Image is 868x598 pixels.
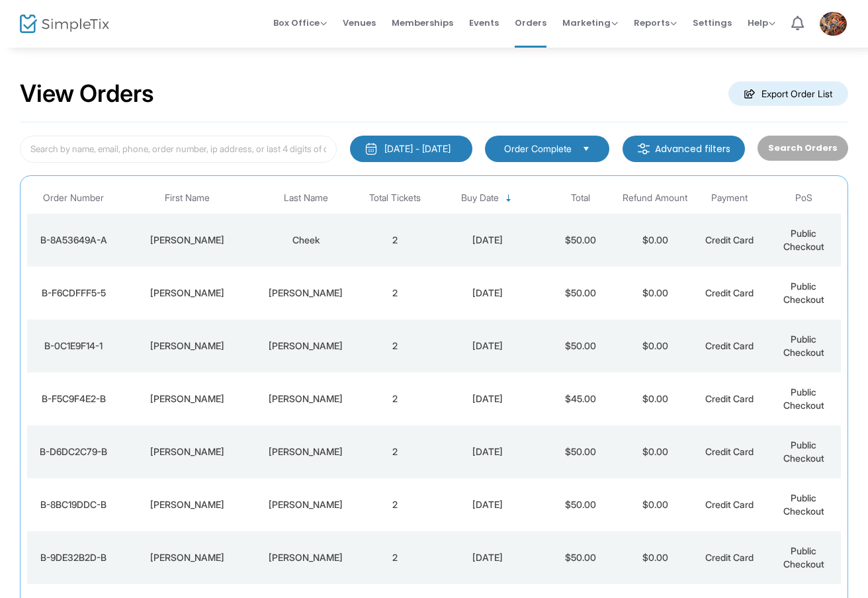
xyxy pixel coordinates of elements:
td: $0.00 [618,267,692,320]
div: 9/21/2025 [435,445,540,458]
td: $0.00 [618,531,692,584]
span: Box Office [273,17,327,29]
span: Public Checkout [783,386,824,411]
span: Public Checkout [783,439,824,464]
td: $50.00 [544,320,618,372]
div: 9/24/2025 [435,234,540,247]
span: PoS [795,192,812,204]
div: Patrick [123,234,250,247]
span: Credit Card [705,287,754,298]
div: Marcie [123,392,250,406]
span: Public Checkout [783,545,824,570]
td: 2 [358,267,432,320]
span: Public Checkout [783,228,824,252]
m-button: Advanced filters [623,136,745,162]
button: Select [577,142,595,156]
span: Order Complete [504,142,572,155]
div: David [123,286,250,300]
span: Memberships [392,6,453,40]
td: $50.00 [544,478,618,531]
span: Last Name [284,192,328,204]
m-button: Export Order List [728,81,848,106]
span: Help [748,17,775,29]
div: MaryAnn [123,498,250,511]
div: Crosby [257,392,355,406]
div: 9/22/2025 [435,339,540,353]
td: 2 [358,425,432,478]
div: B-F6CDFFF5-5 [30,286,116,300]
div: Cheek [257,234,355,247]
td: $50.00 [544,267,618,320]
span: Credit Card [705,499,754,510]
div: KANDEL [257,339,355,353]
td: $50.00 [544,214,618,267]
td: $50.00 [544,531,618,584]
span: Settings [693,6,732,40]
div: B-0C1E9F14-1 [30,339,116,353]
span: Credit Card [705,234,754,245]
div: BEATO [257,551,355,564]
div: Palko [257,286,355,300]
td: $45.00 [544,372,618,425]
span: First Name [165,192,210,204]
div: 9/21/2025 [435,392,540,406]
div: Davis [257,498,355,511]
td: $0.00 [618,372,692,425]
span: Events [469,6,499,40]
div: B-9DE32B2D-B [30,551,116,564]
div: 9/21/2025 [435,551,540,564]
span: Marketing [562,17,618,29]
span: Buy Date [461,192,499,204]
th: Total Tickets [358,183,432,214]
div: B-F5C9F4E2-B [30,392,116,406]
span: Credit Card [705,446,754,457]
span: Credit Card [705,393,754,404]
td: 2 [358,214,432,267]
span: Payment [711,192,748,204]
span: Venues [343,6,376,40]
div: [DATE] - [DATE] [384,142,451,155]
span: Reports [634,17,677,29]
h2: View Orders [20,79,154,108]
td: $50.00 [544,425,618,478]
td: $0.00 [618,214,692,267]
div: 9/21/2025 [435,498,540,511]
td: 2 [358,531,432,584]
td: $0.00 [618,320,692,372]
div: B-8A53649A-A [30,234,116,247]
div: WALKER [257,445,355,458]
th: Total [544,183,618,214]
div: B-D6DC2C79-B [30,445,116,458]
span: Order Number [43,192,104,204]
span: Orders [515,6,546,40]
button: [DATE] - [DATE] [350,136,472,162]
span: Public Checkout [783,280,824,305]
input: Search by name, email, phone, order number, ip address, or last 4 digits of card [20,136,337,163]
span: Public Checkout [783,492,824,517]
td: $0.00 [618,478,692,531]
td: 2 [358,478,432,531]
div: B-8BC19DDC-B [30,498,116,511]
div: MINDY [123,339,250,353]
span: Public Checkout [783,333,824,358]
td: 2 [358,320,432,372]
img: filter [637,142,650,155]
div: Marlene [123,445,250,458]
div: JENNIFER [123,551,250,564]
div: 9/23/2025 [435,286,540,300]
td: $0.00 [618,425,692,478]
span: Credit Card [705,340,754,351]
span: Credit Card [705,552,754,563]
span: Sortable [503,193,514,204]
th: Refund Amount [618,183,692,214]
img: monthly [365,142,378,155]
td: 2 [358,372,432,425]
